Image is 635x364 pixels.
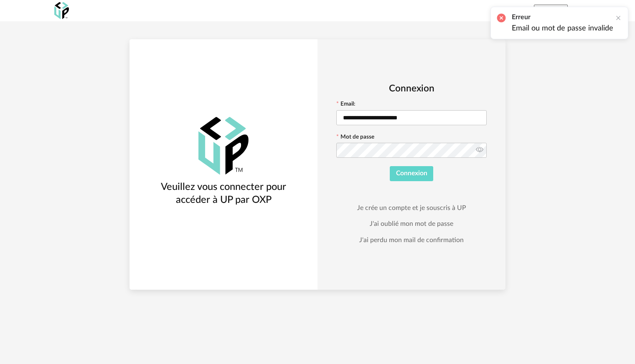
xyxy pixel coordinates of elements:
li: Email ou mot de passe invalide [512,24,613,33]
span: Connexion [396,170,427,177]
button: Connexion [390,166,434,181]
a: J'ai perdu mon mail de confirmation [359,236,464,244]
h2: Connexion [336,83,487,95]
a: Je crée un compte et je souscris à UP [357,204,466,212]
img: OXP [198,117,249,175]
label: Email: [336,101,355,109]
button: Souscrire [534,5,568,16]
img: fr [571,6,581,15]
h3: Veuillez vous connecter pour accéder à UP par OXP [145,181,302,206]
img: OXP [54,2,69,19]
h2: Erreur [512,13,613,22]
label: Mot de passe [336,134,374,142]
a: J'ai oublié mon mot de passe [370,220,453,228]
